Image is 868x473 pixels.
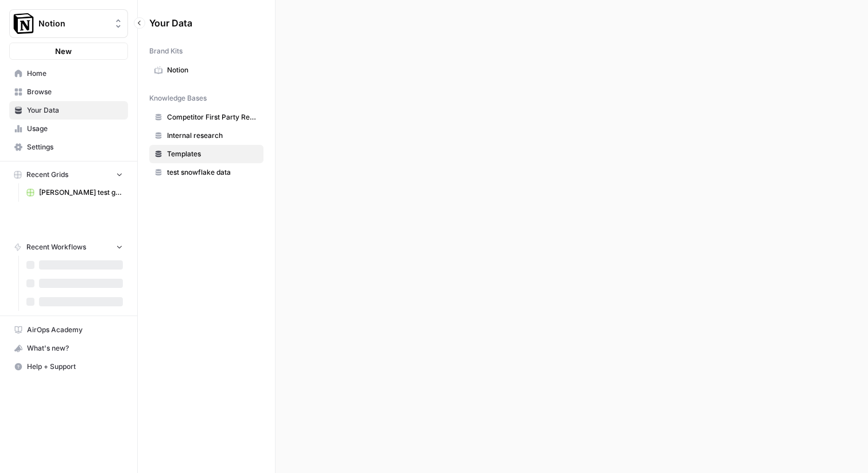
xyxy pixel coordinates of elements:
[13,13,34,34] img: Notion Logo
[55,45,72,57] span: New
[26,242,86,252] span: Recent Workflows
[27,68,123,79] span: Home
[38,18,108,29] span: Notion
[149,126,263,145] a: Internal research
[149,145,263,163] a: Templates
[167,149,258,159] span: Templates
[27,362,123,372] span: Help + Support
[27,142,123,152] span: Settings
[9,239,128,256] button: Recent Workflows
[27,325,123,335] span: AirOps Academy
[149,61,263,79] a: Notion
[167,112,258,122] span: Competitor First Party Research
[167,65,258,75] span: Notion
[149,16,250,30] span: Your Data
[9,166,128,183] button: Recent Grids
[26,170,68,180] span: Recent Grids
[9,83,128,101] a: Browse
[27,87,123,97] span: Browse
[9,64,128,83] a: Home
[167,167,258,178] span: test snowflake data
[27,124,123,134] span: Usage
[149,93,207,103] span: Knowledge Bases
[9,9,128,38] button: Workspace: Notion
[149,163,263,182] a: test snowflake data
[9,101,128,120] a: Your Data
[149,46,183,56] span: Brand Kits
[9,138,128,156] a: Settings
[39,187,123,198] span: [PERSON_NAME] test grid
[10,340,127,357] div: What's new?
[9,321,128,339] a: AirOps Academy
[9,339,128,357] button: What's new?
[9,357,128,376] button: Help + Support
[9,120,128,138] a: Usage
[27,105,123,116] span: Your Data
[21,183,128,202] a: [PERSON_NAME] test grid
[149,108,263,126] a: Competitor First Party Research
[9,43,128,60] button: New
[167,130,258,141] span: Internal research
